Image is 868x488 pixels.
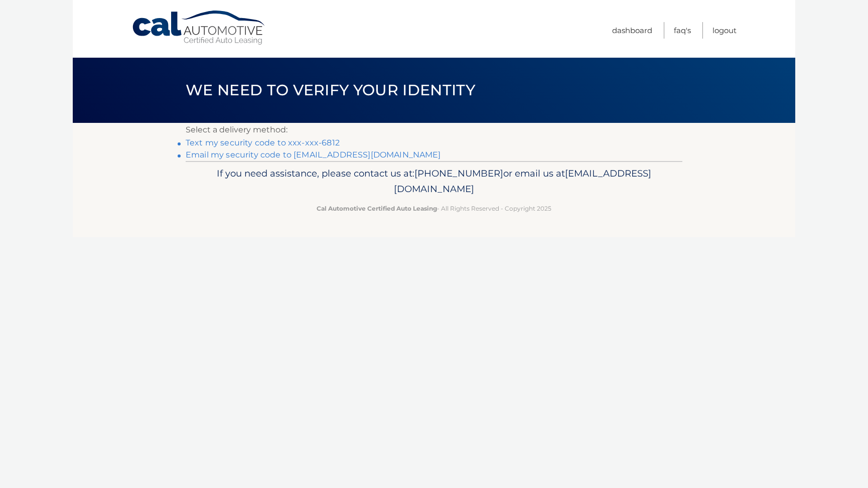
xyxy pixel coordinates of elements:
a: Logout [712,22,737,39]
a: Cal Automotive [131,10,267,46]
a: Dashboard [612,22,652,39]
a: FAQ's [674,22,691,39]
span: We need to verify your identity [186,81,475,99]
p: Select a delivery method: [186,123,682,137]
a: Text my security code to xxx-xxx-6812 [186,138,340,147]
p: - All Rights Reserved - Copyright 2025 [192,203,676,214]
span: [PHONE_NUMBER] [414,168,503,179]
a: Email my security code to [EMAIL_ADDRESS][DOMAIN_NAME] [186,150,441,159]
strong: Cal Automotive Certified Auto Leasing [317,205,437,212]
p: If you need assistance, please contact us at: or email us at [192,166,676,198]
